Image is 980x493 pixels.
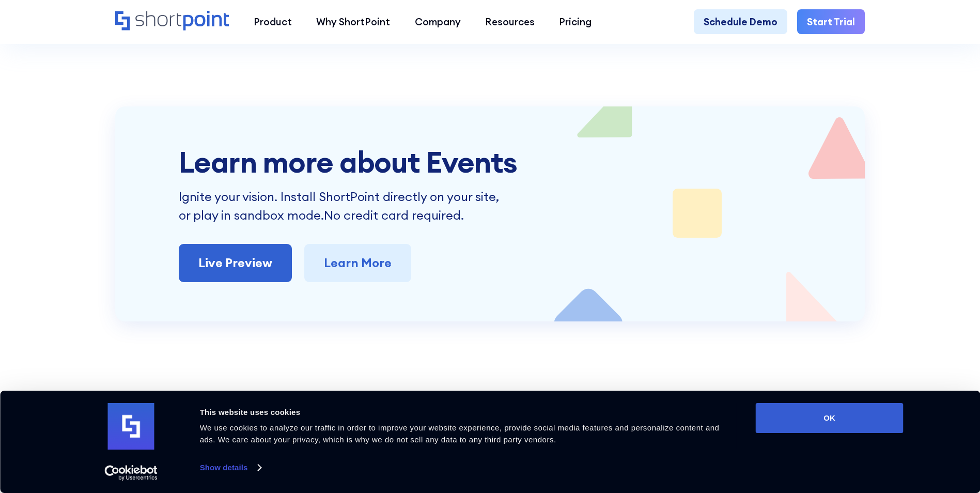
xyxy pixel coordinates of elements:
div: This website uses cookies [200,406,733,419]
a: Product [241,9,304,34]
span: We use cookies to analyze our traffic in order to improve your website experience, provide social... [200,423,720,444]
p: Ignite your vision. Install ShortPoint directly on your site, or play in sandbox mode. [179,188,503,224]
span: No credit card required. [324,207,464,223]
a: Start Trial [797,9,865,34]
a: Live Preview [179,244,292,282]
a: Resources [473,9,547,34]
a: Learn More [304,244,411,282]
div: Pricing [559,14,592,29]
a: Usercentrics Cookiebot - opens in a new window [86,465,176,481]
div: Company [415,14,461,29]
a: Show details [200,460,261,475]
a: Why ShortPoint [304,9,402,34]
a: Schedule Demo [694,9,787,34]
h2: Learn more about Events [179,146,801,178]
div: Why ShortPoint [316,14,390,29]
a: Home [115,11,229,32]
img: logo [108,403,154,450]
button: OK [756,403,904,433]
a: Pricing [547,9,604,34]
a: Company [402,9,473,34]
div: Resources [485,14,535,29]
div: Product [254,14,292,29]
